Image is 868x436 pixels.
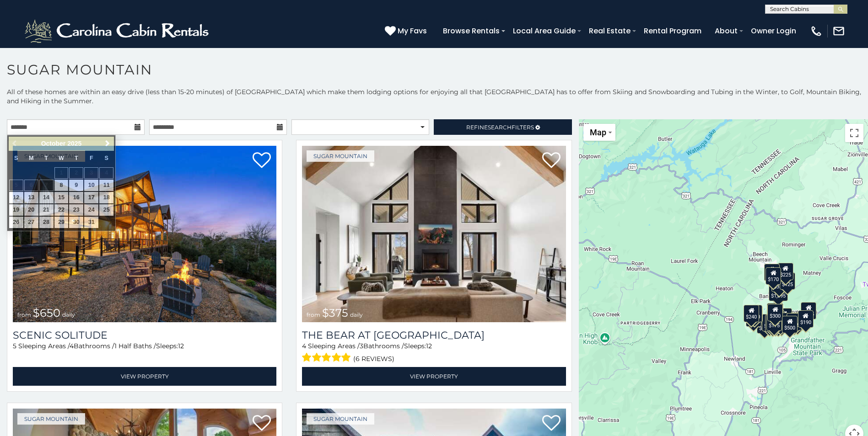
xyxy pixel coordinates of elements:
[845,124,863,142] button: Toggle fullscreen view
[24,217,38,228] a: 27
[350,311,363,318] span: daily
[9,217,23,228] a: 26
[69,192,83,203] a: 16
[54,192,69,203] a: 15
[302,341,566,365] div: Sleeping Areas / Bathrooms / Sleeps:
[434,119,571,135] a: RefineSearchFilters
[801,302,816,319] div: $155
[583,124,615,141] button: Change map style
[488,124,512,131] span: Search
[302,367,566,386] a: View Property
[13,342,16,350] span: 5
[307,413,374,425] a: Sugar Mountain
[9,192,23,203] a: 12
[639,23,706,39] a: Rental Program
[69,204,83,216] a: 23
[24,192,38,203] a: 13
[33,306,60,319] span: $650
[114,342,156,350] span: 1 Half Baths /
[253,151,271,170] a: Add to favorites
[787,313,802,330] div: $195
[353,353,394,365] span: (6 reviews)
[69,217,83,228] a: 30
[69,180,83,191] a: 9
[44,155,48,161] span: Tuesday
[508,23,580,39] a: Local Area Guide
[307,311,320,318] span: from
[710,23,742,39] a: About
[99,204,113,216] a: 25
[59,155,64,161] span: Wednesday
[302,146,566,322] img: The Bear At Sugar Mountain
[39,204,54,216] a: 21
[766,267,781,285] div: $170
[54,217,69,228] a: 29
[322,306,348,319] span: $375
[426,342,432,350] span: 12
[104,140,111,147] span: Next
[178,342,184,350] span: 12
[13,341,276,365] div: Sleeping Areas / Bathrooms / Sleeps:
[302,146,566,322] a: The Bear At Sugar Mountain from $375 daily
[14,155,18,161] span: Sunday
[23,17,213,45] img: White-1-2.png
[54,204,69,216] a: 22
[84,217,98,228] a: 31
[13,146,276,322] a: Scenic Solitude from $650 daily
[302,329,566,341] h3: The Bear At Sugar Mountain
[99,192,113,203] a: 18
[84,192,98,203] a: 17
[84,204,98,216] a: 24
[782,316,798,333] div: $500
[764,264,780,281] div: $240
[767,303,782,320] div: $190
[70,342,74,350] span: 4
[253,414,271,433] a: Add to favorites
[17,413,85,425] a: Sugar Mountain
[767,304,783,321] div: $300
[75,155,78,161] span: Thursday
[307,150,374,162] a: Sugar Mountain
[9,204,23,216] a: 19
[778,263,793,280] div: $225
[13,329,276,341] a: Scenic Solitude
[438,23,504,39] a: Browse Rentals
[29,155,34,161] span: Monday
[13,146,276,322] img: Scenic Solitude
[41,140,66,147] span: October
[39,192,54,203] a: 14
[24,204,38,216] a: 20
[90,155,93,161] span: Friday
[54,180,69,191] a: 8
[776,308,792,325] div: $200
[302,329,566,341] a: The Bear At [GEOGRAPHIC_DATA]
[542,151,561,170] a: Add to favorites
[398,25,427,37] span: My Favs
[766,314,782,331] div: $175
[360,342,363,350] span: 3
[810,25,823,37] img: phone-regular-white.png
[798,310,814,328] div: $190
[17,311,31,318] span: from
[39,217,54,228] a: 28
[769,284,788,301] div: $1,095
[62,311,75,318] span: daily
[542,414,561,433] a: Add to favorites
[765,314,781,332] div: $155
[84,180,98,191] a: 10
[590,128,606,137] span: Map
[102,138,113,149] a: Next
[67,140,81,147] span: 2025
[768,303,783,320] div: $265
[746,23,801,39] a: Owner Login
[302,342,306,350] span: 4
[780,272,795,290] div: $125
[99,180,113,191] a: 11
[466,124,534,131] span: Refine Filters
[385,25,429,37] a: My Favs
[105,155,108,161] span: Saturday
[584,23,635,39] a: Real Estate
[832,25,845,37] img: mail-regular-white.png
[744,305,759,322] div: $240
